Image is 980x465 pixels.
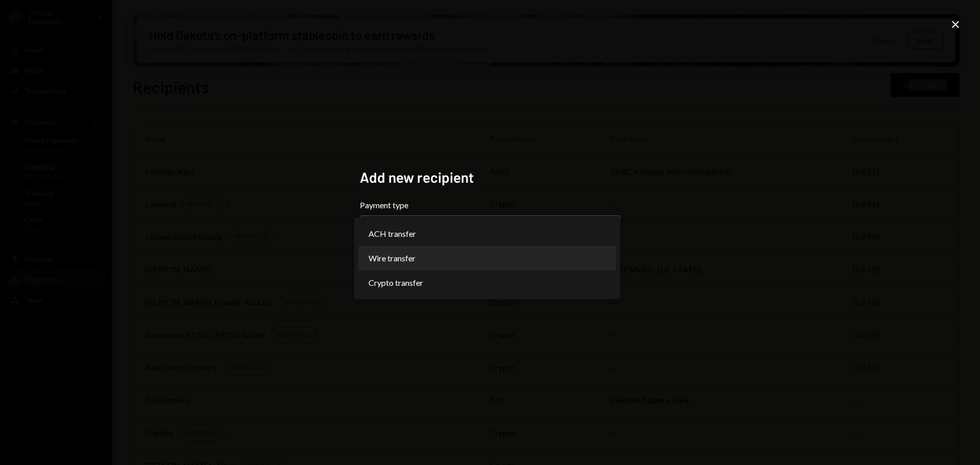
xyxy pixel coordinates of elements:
h2: Add new recipient [360,167,620,187]
label: Payment type [360,199,620,211]
span: ACH transfer [369,228,416,240]
span: Crypto transfer [369,277,423,289]
button: Payment type [360,215,620,244]
span: Wire transfer [369,252,415,264]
